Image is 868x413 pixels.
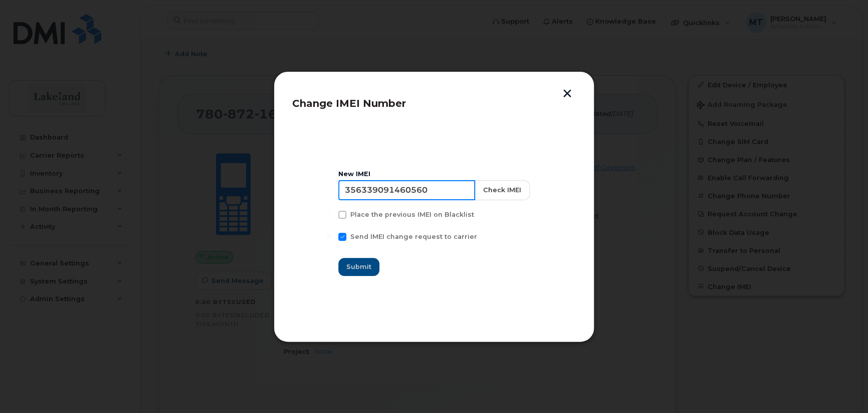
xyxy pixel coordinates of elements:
button: Submit [338,258,379,276]
span: Place the previous IMEI on Blacklist [350,211,474,218]
input: Place the previous IMEI on Blacklist [326,211,331,216]
span: Submit [346,262,371,271]
span: Send IMEI change request to carrier [350,233,477,240]
span: Change IMEI Number [292,97,406,109]
input: Send IMEI change request to carrier [326,233,331,238]
div: New IMEI [338,170,530,178]
button: Check IMEI [475,180,530,200]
